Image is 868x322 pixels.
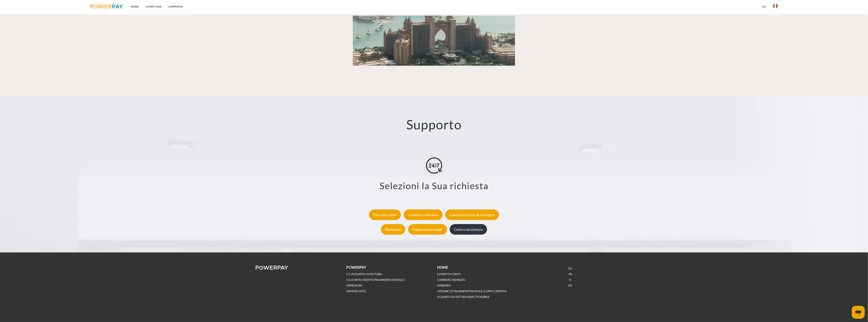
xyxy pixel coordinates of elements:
[426,157,442,174] img: online-shopping.svg
[852,306,865,319] iframe: Pulsante per aprire la finestra di messaggistica
[444,213,500,217] a: Cambiare il tipo di consegna
[437,273,461,276] a: ESTRATTO CONTO
[437,278,466,282] a: CAMBIARE INDIRIZZO
[408,224,447,235] div: Pagamento rateale
[450,224,487,235] div: Centro assistenza
[165,3,186,10] a: Supporto
[773,3,778,8] img: it
[568,267,572,270] a: DE
[381,224,405,235] div: Rimborso
[437,295,490,299] a: ACQUISTO SU FATTURA NON É POSSIBILE
[407,227,448,232] a: Pagamento rateale
[256,266,288,270] img: logo-powerpay-white.svg
[437,290,507,293] a: OPZIONE DI PAGAMENTO RATEALE (Conto Credito)
[347,290,366,293] a: DATENSCHUTZ
[569,273,572,276] a: FR
[90,4,123,9] img: logo-powerpay.svg
[403,213,444,217] a: Cambiare indirizzo
[568,284,572,287] a: EN
[48,180,820,191] h3: Selezioni la Sua richiesta
[347,278,405,282] a: CG (Conto Credito/Pagamento rateale)
[380,227,406,232] a: Rimborso
[368,213,402,217] a: Estratto conto
[43,117,825,133] h2: Supporto
[127,3,142,10] a: Home
[292,16,576,66] a: Fallback Image
[347,273,382,276] a: CG (Acquisto su fattura)
[569,278,571,282] a: IT
[347,265,366,269] b: POWERPAY
[347,284,362,287] a: IMPRESSUM
[437,284,451,287] a: RIMBORSO
[369,209,401,220] div: Estratto conto
[437,265,448,269] b: Home
[445,209,499,220] div: Cambiare il tipo di consegna
[759,3,769,10] a: CG
[449,227,488,232] a: Centro assistenza
[142,3,165,10] a: LA FATTURA
[404,209,443,220] div: Cambiare indirizzo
